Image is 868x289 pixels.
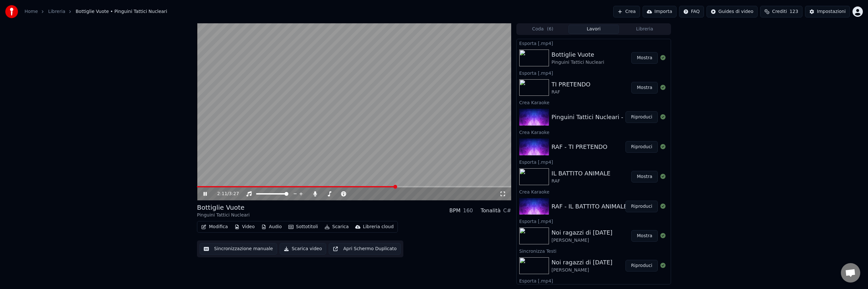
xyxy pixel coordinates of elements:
button: Libreria [619,25,670,34]
div: Bottiglie Vuote [552,50,604,59]
div: / [217,191,233,197]
button: Apri Schermo Duplicato [329,243,401,255]
div: Esporta [.mp4] [517,39,671,47]
button: Mostra [631,82,658,94]
div: Tonalità [481,207,501,215]
button: Sottotitoli [286,222,321,231]
button: Coda [517,25,568,34]
div: Noi ragazzi di [DATE] [552,258,613,267]
span: 2:11 [217,191,227,197]
div: Aprire la chat [841,263,860,283]
div: Crea Karaoke [517,188,671,195]
div: Crea Karaoke [517,98,671,106]
img: youka [5,5,18,18]
div: RAF - IL BATTITO ANIMALE [552,202,627,211]
div: RAF - TI PRETENDO [552,142,607,151]
button: Lavori [568,25,619,34]
div: Libreria cloud [363,224,394,230]
div: Esporta [.mp4] [517,69,671,77]
div: BPM [449,207,460,215]
div: Esporta [.mp4] [517,158,671,166]
div: Sincronizza Testi [517,247,671,255]
button: Riproduci [625,111,658,123]
div: 160 [463,207,473,215]
button: Impostazioni [805,6,850,17]
span: 123 [790,8,798,15]
button: Mostra [631,52,658,64]
button: Riproduci [625,141,658,153]
button: Guides di video [707,6,758,17]
button: Riproduci [625,201,658,212]
div: RAF [552,89,591,95]
div: C# [503,207,511,215]
span: Crediti [772,8,787,15]
div: Bottiglie Vuote [197,203,250,212]
button: Crea [613,6,640,17]
button: Audio [259,222,284,231]
div: Impostazioni [817,8,846,15]
button: Riproduci [625,260,658,272]
div: Esporta [.mp4] [517,217,671,225]
button: Crediti123 [760,6,802,17]
div: [PERSON_NAME] [552,237,613,244]
div: TI PRETENDO [552,80,591,89]
span: ( 6 ) [547,26,553,32]
span: Bottiglie Vuote • Pinguini Tattici Nucleari [76,8,167,15]
div: [PERSON_NAME] [552,267,613,273]
span: 3:27 [229,191,239,197]
a: Home [25,8,38,15]
a: Libreria [48,8,65,15]
div: Pinguini Tattici Nucleari [552,59,604,66]
button: FAQ [679,6,704,17]
div: RAF [552,178,611,184]
button: Scarica video [280,243,326,255]
button: Importa [643,6,677,17]
button: Mostra [631,171,658,183]
div: Noi ragazzi di [DATE] [552,228,613,237]
button: Scarica [322,222,351,231]
button: Video [232,222,257,231]
button: Sincronizzazione manuale [200,243,277,255]
button: Modifica [199,222,231,231]
div: Esporta [.mp4] [517,277,671,284]
div: Pinguini Tattici Nucleari [197,212,250,218]
nav: breadcrumb [25,8,167,15]
div: Crea Karaoke [517,128,671,136]
div: IL BATTITO ANIMALE [552,169,611,178]
div: Pinguini Tattici Nucleari - Bottiglie Vuote [552,113,668,122]
button: Mostra [631,230,658,242]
